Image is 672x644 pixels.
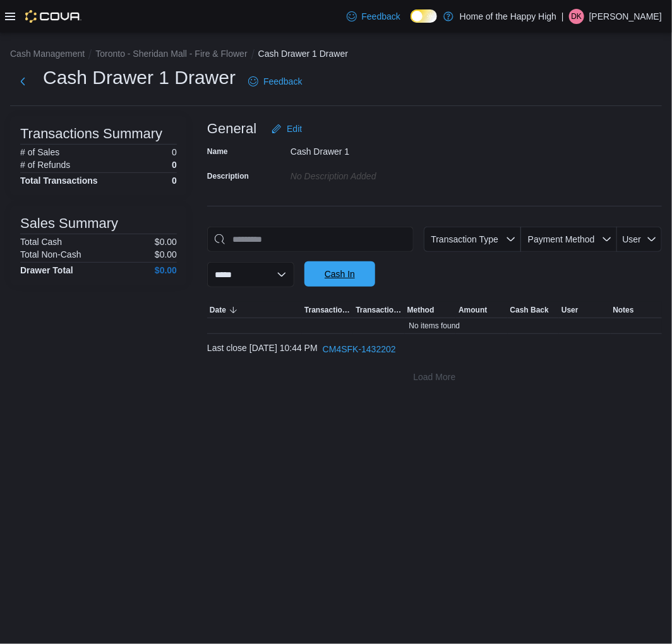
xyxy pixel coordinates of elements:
p: [PERSON_NAME] [589,9,662,24]
span: Feedback [362,10,400,23]
h6: Total Non-Cash [20,249,81,259]
span: Transaction Type [304,305,351,315]
h4: Total Transactions [20,176,98,186]
span: Feedback [263,75,302,88]
span: Payment Method [528,234,595,244]
input: This is a search bar. As you type, the results lower in the page will automatically filter. [207,227,414,252]
button: Transaction # [353,302,404,318]
input: Dark Mode [411,9,437,23]
button: Cash Drawer 1 Drawer [258,49,348,59]
p: 0 [172,147,177,157]
span: Cash Back [510,305,549,315]
p: 0 [172,160,177,170]
img: Cova [25,10,81,23]
button: Notes [611,302,662,318]
h3: Sales Summary [20,216,118,231]
button: Cash In [304,261,375,287]
button: Transaction Type [424,227,521,252]
button: CM4SFK-1432202 [318,337,401,362]
button: Next [10,69,35,94]
div: Daniel Khong [569,9,584,24]
button: Date [207,302,302,318]
span: Date [210,305,226,315]
span: CM4SFK-1432202 [323,343,396,355]
h6: # of Refunds [20,160,70,170]
h4: $0.00 [155,265,177,275]
span: Edit [287,122,302,135]
span: Load More [414,371,456,383]
span: Method [407,305,435,315]
button: Load More [207,364,662,390]
h3: Transactions Summary [20,126,162,141]
button: Method [405,302,456,318]
p: | [561,9,564,24]
h6: Total Cash [20,237,62,247]
span: No items found [409,321,460,331]
div: No Description added [291,166,460,181]
button: User [559,302,610,318]
label: Description [207,171,249,181]
button: Amount [456,302,507,318]
span: Notes [613,305,634,315]
span: User [561,305,579,315]
div: Last close [DATE] 10:44 PM [207,337,662,362]
a: Feedback [243,69,307,94]
h4: Drawer Total [20,265,73,275]
span: Cash In [325,268,355,280]
button: Transaction Type [302,302,353,318]
button: Payment Method [521,227,617,252]
span: DK [572,9,582,24]
span: User [623,234,642,244]
h6: # of Sales [20,147,59,157]
h3: General [207,121,256,136]
button: Toronto - Sheridan Mall - Fire & Flower [95,49,247,59]
p: $0.00 [155,249,177,259]
button: Cash Management [10,49,85,59]
p: Home of the Happy High [460,9,556,24]
h4: 0 [172,176,177,186]
a: Feedback [342,4,405,29]
button: User [617,227,662,252]
span: Amount [459,305,487,315]
p: $0.00 [155,237,177,247]
span: Transaction # [356,305,402,315]
span: Transaction Type [431,234,498,244]
label: Name [207,146,228,157]
h1: Cash Drawer 1 Drawer [43,65,236,90]
button: Cash Back [508,302,559,318]
button: Edit [267,116,307,141]
nav: An example of EuiBreadcrumbs [10,47,662,63]
div: Cash Drawer 1 [291,141,460,157]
